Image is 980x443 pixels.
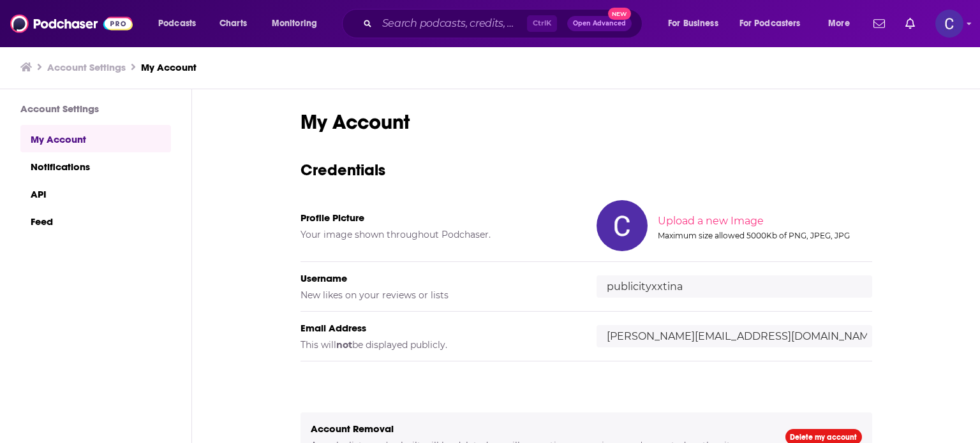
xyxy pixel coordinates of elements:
[527,15,557,32] span: Ctrl K
[819,13,866,34] button: open menu
[219,15,247,33] span: Charts
[149,13,212,34] button: open menu
[301,339,576,351] h5: This will be displayed publicly.
[658,231,870,240] div: Maximum size allowed 5000Kb of PNG, JPEG, JPG
[20,207,171,235] a: Feed
[608,8,631,20] span: New
[597,325,872,347] input: email
[935,10,963,38] button: Show profile menu
[301,212,576,224] h5: Profile Picture
[301,289,576,301] h5: New likes on your reviews or lists
[20,103,171,115] h3: Account Settings
[377,13,527,34] input: Search podcasts, credits, & more...
[272,15,317,33] span: Monitoring
[336,339,352,351] b: not
[573,20,626,27] span: Open Advanced
[900,13,920,34] a: Show notifications dropdown
[597,275,872,298] input: username
[668,15,718,33] span: For Business
[20,125,171,152] a: My Account
[659,13,734,34] button: open menu
[935,10,963,38] img: User Profile
[263,13,334,34] button: open menu
[868,13,890,34] a: Show notifications dropdown
[20,152,171,180] a: Notifications
[47,61,126,73] a: Account Settings
[828,15,850,33] span: More
[301,160,872,180] h3: Credentials
[597,200,648,251] img: Your profile image
[20,180,171,207] a: API
[301,110,872,134] h1: My Account
[311,423,765,435] h5: Account Removal
[301,272,576,284] h5: Username
[158,15,196,33] span: Podcasts
[567,16,632,31] button: Open AdvancedNew
[141,61,197,73] a: My Account
[211,13,255,34] a: Charts
[935,10,963,38] span: Logged in as publicityxxtina
[301,229,576,240] h5: Your image shown throughout Podchaser.
[10,11,133,36] img: Podchaser - Follow, Share and Rate Podcasts
[739,15,801,33] span: For Podcasters
[301,322,576,334] h5: Email Address
[731,13,819,34] button: open menu
[354,9,655,38] div: Search podcasts, credits, & more...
